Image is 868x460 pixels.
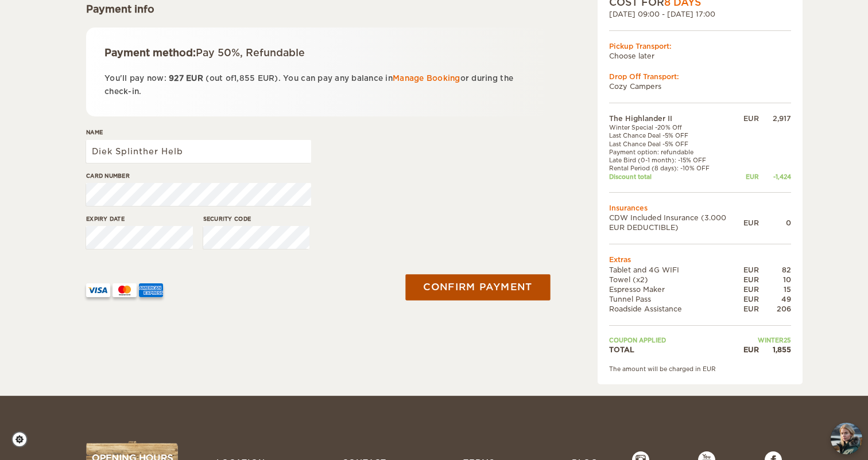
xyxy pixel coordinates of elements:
td: Last Chance Deal -5% OFF [609,131,743,139]
td: Insurances [609,203,791,213]
span: EUR [186,74,203,83]
img: mastercard [113,283,137,297]
div: EUR [743,265,759,275]
div: Pickup Transport: [609,41,791,51]
div: 10 [759,275,791,284]
td: The Highlander II [609,114,743,123]
div: [DATE] 09:00 - [DATE] 17:00 [609,9,791,19]
button: chat-button [831,423,862,454]
span: EUR [258,74,275,83]
img: VISA [86,283,110,297]
div: EUR [743,284,759,294]
div: 206 [759,304,791,314]
button: Confirm payment [405,275,550,301]
p: You'll pay now: (out of ). You can pay any balance in or during the check-in. [104,72,530,99]
td: Rental Period (8 days): -10% OFF [609,164,743,172]
div: EUR [743,304,759,314]
td: Choose later [609,51,791,61]
td: Coupon applied [609,336,743,344]
td: CDW Included Insurance (3.000 EUR DEDUCTIBLE) [609,213,743,232]
label: Name [86,128,311,137]
td: Espresso Maker [609,284,743,294]
td: Tablet and 4G WIFI [609,265,743,275]
img: Freyja at Cozy Campers [831,423,862,454]
td: Cozy Campers [609,81,791,91]
div: EUR [743,218,759,228]
td: Towel (x2) [609,275,743,284]
td: WINTER25 [743,336,791,344]
span: 927 [169,74,184,83]
label: Card number [86,171,311,180]
div: 15 [759,284,791,294]
div: 82 [759,265,791,275]
td: Late Bird (0-1 month): -15% OFF [609,156,743,164]
td: Roadside Assistance [609,304,743,314]
div: 1,855 [759,345,791,354]
div: Payment method: [104,46,530,60]
div: The amount will be charged in EUR [609,365,791,373]
a: Cookie settings [11,431,35,447]
div: Drop Off Transport: [609,72,791,81]
label: Expiry date [86,215,193,223]
span: Pay 50%, Refundable [196,47,305,59]
div: EUR [743,114,759,123]
td: Payment option: refundable [609,148,743,156]
div: EUR [743,275,759,284]
div: 2,917 [759,114,791,123]
span: 1,855 [234,74,255,83]
div: -1,424 [759,173,791,181]
a: Manage Booking [393,74,460,83]
td: Extras [609,255,791,264]
img: AMEX [139,283,163,297]
div: EUR [743,345,759,354]
label: Security code [203,215,310,223]
td: Discount total [609,173,743,181]
div: 0 [759,218,791,228]
td: Winter Special -20% Off [609,123,743,131]
div: Payment info [86,2,548,16]
td: Tunnel Pass [609,294,743,304]
td: TOTAL [609,345,743,354]
td: Last Chance Deal -5% OFF [609,140,743,148]
div: EUR [743,294,759,304]
div: EUR [743,173,759,181]
div: 49 [759,294,791,304]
